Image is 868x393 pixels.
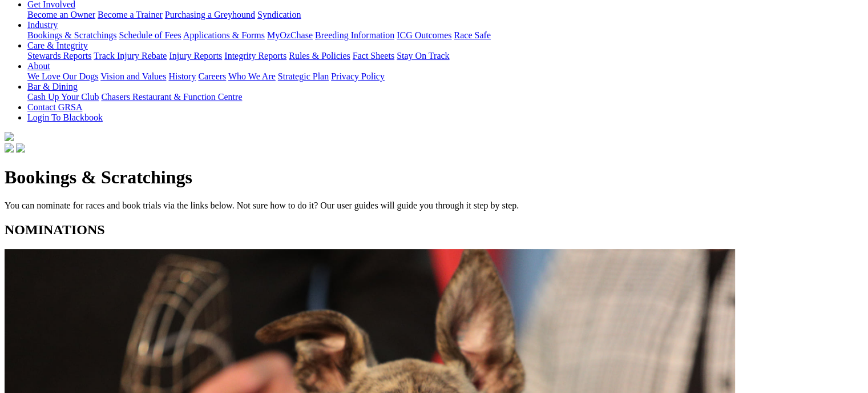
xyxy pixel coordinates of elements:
h2: NOMINATIONS [5,222,863,238]
a: Stewards Reports [27,51,91,61]
a: Contact GRSA [27,102,82,112]
a: Race Safe [454,30,490,40]
a: Login To Blackbook [27,113,103,122]
a: Applications & Forms [183,30,265,40]
a: MyOzChase [267,30,313,40]
a: Purchasing a Greyhound [165,10,255,19]
a: Breeding Information [315,30,394,40]
a: Cash Up Your Club [27,92,99,102]
a: Who We Are [228,71,276,81]
a: Track Injury Rebate [94,51,167,61]
a: We Love Our Dogs [27,71,98,81]
div: Bar & Dining [27,92,863,102]
a: History [168,71,196,81]
a: Care & Integrity [27,41,88,50]
a: Syndication [257,10,301,19]
a: Careers [198,71,226,81]
a: Industry [27,20,58,30]
div: About [27,71,863,82]
a: Become an Owner [27,10,95,19]
img: facebook.svg [5,143,14,153]
a: Bookings & Scratchings [27,30,116,40]
a: Rules & Policies [289,51,350,61]
a: Vision and Values [100,71,166,81]
p: You can nominate for races and book trials via the links below. Not sure how to do it? Our user g... [5,200,863,211]
div: Industry [27,30,863,41]
a: Fact Sheets [353,51,394,61]
a: Privacy Policy [331,71,385,81]
img: logo-grsa-white.png [5,132,14,141]
a: Become a Trainer [98,10,163,19]
div: Care & Integrity [27,51,863,61]
a: Bar & Dining [27,82,78,91]
img: twitter.svg [16,143,25,153]
a: About [27,61,50,71]
a: Injury Reports [169,51,222,61]
a: ICG Outcomes [397,30,451,40]
a: Strategic Plan [278,71,329,81]
div: Get Involved [27,10,863,20]
a: Chasers Restaurant & Function Centre [101,92,242,102]
a: Stay On Track [397,51,449,61]
a: Schedule of Fees [119,30,181,40]
a: Integrity Reports [224,51,286,61]
h1: Bookings & Scratchings [5,167,863,188]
